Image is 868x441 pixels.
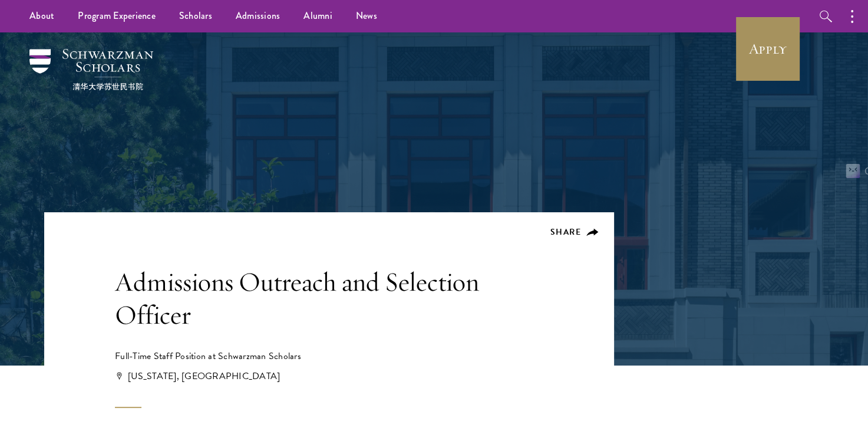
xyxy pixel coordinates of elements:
button: Share [550,227,599,238]
h1: Admissions Outreach and Selection Officer [115,265,486,331]
img: Schwarzman Scholars [29,49,153,90]
a: Apply [735,16,801,82]
div: Full-Time Staff Position at Schwarzman Scholars [115,349,486,363]
span: Share [550,226,582,238]
div: [US_STATE], [GEOGRAPHIC_DATA] [117,369,486,383]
